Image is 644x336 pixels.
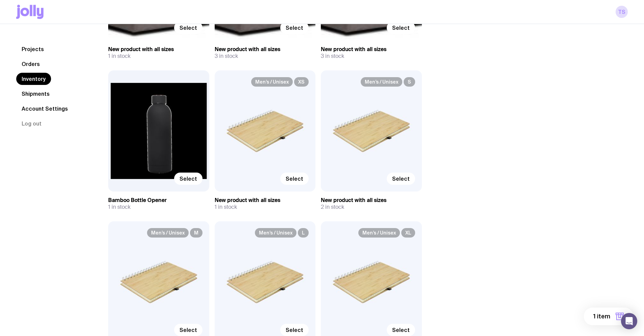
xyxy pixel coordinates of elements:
span: Men’s / Unisex [251,77,293,87]
span: Men’s / Unisex [255,228,296,238]
span: XL [401,228,415,238]
span: 1 in stock [215,204,237,210]
button: 1 item [584,308,633,325]
button: Log out [16,117,47,130]
span: Select [180,24,197,31]
a: Projects [16,43,49,55]
span: Select [286,175,303,182]
h3: New product with all sizes [215,197,316,204]
a: TS [616,6,628,18]
span: 2 in stock [321,204,344,210]
a: Inventory [16,73,51,85]
a: Account Settings [16,103,73,115]
h3: New product with all sizes [108,46,209,53]
span: Men’s / Unisex [147,228,189,238]
span: Select [180,175,197,182]
span: 3 in stock [321,53,344,60]
h3: New product with all sizes [215,46,316,53]
span: Select [392,24,410,31]
span: Select [392,175,410,182]
div: Open Intercom Messenger [621,313,637,329]
span: Select [286,327,303,333]
span: 3 in stock [215,53,238,60]
span: L [298,228,309,238]
span: M [190,228,202,238]
span: 1 item [593,312,610,320]
span: Select [392,327,410,333]
span: Men’s / Unisex [361,77,402,87]
a: Orders [16,58,45,70]
span: XS [294,77,309,87]
a: Shipments [16,88,55,100]
span: Men’s / Unisex [358,228,400,238]
span: Select [180,327,197,333]
span: S [404,77,415,87]
h3: New product with all sizes [321,46,422,53]
span: Select [286,24,303,31]
h3: Bamboo Bottle Opener [108,197,209,204]
span: 1 in stock [108,53,130,60]
span: 1 in stock [108,204,130,210]
h3: New product with all sizes [321,197,422,204]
